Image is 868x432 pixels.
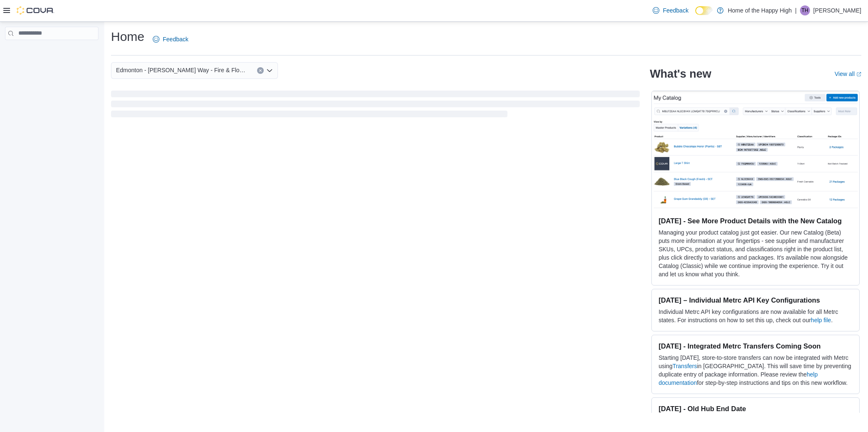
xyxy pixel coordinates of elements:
[695,6,713,15] input: Dark Mode
[802,5,808,15] span: TH
[659,217,853,225] h3: [DATE] - See More Product Details with the New Catalog
[111,28,144,45] h1: Home
[649,2,691,19] a: Feedback
[163,35,188,43] span: Feedback
[695,15,696,15] span: Dark Mode
[650,67,711,81] h2: What's new
[659,342,853,350] h3: [DATE] - Integrated Metrc Transfers Coming Soon
[17,6,54,15] img: Cova
[116,65,249,75] span: Edmonton - [PERSON_NAME] Way - Fire & Flower
[659,308,853,324] p: Individual Metrc API key configurations are now available for all Metrc states. For instructions ...
[728,5,792,15] p: Home of the Happy High
[800,5,810,15] div: Tommy Hajdasz
[659,371,818,386] a: help documentation
[856,72,861,77] svg: External link
[795,5,797,15] p: |
[813,5,861,15] p: [PERSON_NAME]
[659,228,853,278] p: Managing your product catalog just got easier. Our new Catalog (Beta) puts more information at yo...
[149,31,192,48] a: Feedback
[663,6,688,15] span: Feedback
[835,71,861,77] a: View allExternal link
[266,67,273,74] button: Open list of options
[659,404,853,413] h3: [DATE] - Old Hub End Date
[111,92,640,119] span: Loading
[811,317,831,323] a: help file
[5,42,98,62] nav: Complex example
[257,67,264,74] button: Clear input
[659,296,853,304] h3: [DATE] – Individual Metrc API Key Configurations
[659,354,853,387] p: Starting [DATE], store-to-store transfers can now be integrated with Metrc using in [GEOGRAPHIC_D...
[673,363,697,369] a: Transfers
